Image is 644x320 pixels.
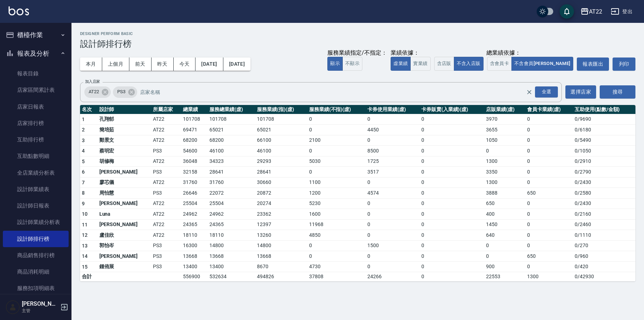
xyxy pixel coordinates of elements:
[208,125,255,135] td: 65021
[208,209,255,220] td: 24962
[366,230,420,241] td: 0
[525,230,573,241] td: 0
[366,272,420,281] td: 24266
[307,188,366,199] td: 1200
[208,219,255,230] td: 24365
[366,146,420,156] td: 8500
[420,167,484,177] td: 0
[98,209,151,220] td: Luna
[307,156,366,167] td: 5030
[98,125,151,135] td: 簡培茹
[573,135,635,146] td: 0 / 5490
[420,240,484,251] td: 0
[420,198,484,209] td: 0
[420,125,484,135] td: 0
[366,135,420,146] td: 0
[152,57,174,71] button: 昨天
[255,125,307,135] td: 65021
[181,105,208,114] th: 總業績
[82,222,88,227] span: 11
[80,31,635,36] h2: Designer Perform Basic
[208,188,255,199] td: 22072
[565,85,596,99] button: 選擇店家
[525,105,573,114] th: 會員卡業績(虛)
[3,165,69,181] a: 全店業績分析表
[420,146,484,156] td: 0
[573,240,635,251] td: 0 / 270
[307,125,366,135] td: 0
[420,272,484,281] td: 0
[573,198,635,209] td: 0 / 2430
[181,219,208,230] td: 24365
[420,230,484,241] td: 0
[366,156,420,167] td: 1725
[573,261,635,272] td: 0 / 420
[307,177,366,188] td: 1100
[98,240,151,251] td: 郭怡岑
[525,125,573,135] td: 0
[255,146,307,156] td: 46100
[307,105,366,114] th: 服務業績(不指)(虛)
[181,135,208,146] td: 68200
[151,219,181,230] td: AT22
[366,198,420,209] td: 0
[255,272,307,281] td: 494826
[181,125,208,135] td: 69471
[307,272,366,281] td: 37808
[613,57,635,71] button: 列印
[151,125,181,135] td: AT22
[525,114,573,125] td: 0
[181,198,208,209] td: 25504
[82,243,88,249] span: 13
[98,167,151,177] td: [PERSON_NAME]
[82,127,85,132] span: 2
[3,148,69,164] a: 互助點數明細
[420,105,484,114] th: 卡券販賣(入業績)(虛)
[573,251,635,262] td: 0 / 960
[181,230,208,241] td: 18110
[255,156,307,167] td: 29293
[434,49,574,57] div: 總業績依據：
[420,188,484,199] td: 0
[525,209,573,220] td: 0
[327,49,387,57] div: 服務業績指定/不指定：
[484,240,525,251] td: 0
[85,79,100,84] label: 加入店家
[484,146,525,156] td: 0
[22,300,58,307] h5: [PERSON_NAME]
[82,148,85,154] span: 4
[3,115,69,131] a: 店家排行榜
[484,125,525,135] td: 3655
[208,146,255,156] td: 46100
[208,272,255,281] td: 532634
[208,135,255,146] td: 68200
[525,135,573,146] td: 0
[181,156,208,167] td: 36048
[208,105,255,114] th: 服務總業績(虛)
[3,99,69,115] a: 店家日報表
[573,146,635,156] td: 0 / 1050
[524,87,534,97] button: Clear
[223,57,251,71] button: [DATE]
[573,177,635,188] td: 0 / 2430
[255,177,307,188] td: 30660
[6,300,20,314] img: Person
[366,188,420,199] td: 4574
[151,209,181,220] td: AT22
[484,261,525,272] td: 900
[525,219,573,230] td: 0
[255,251,307,262] td: 13668
[208,167,255,177] td: 28641
[181,114,208,125] td: 101708
[525,167,573,177] td: 0
[560,4,574,19] button: save
[342,57,362,71] button: 不顯示
[484,135,525,146] td: 1050
[151,167,181,177] td: PS3
[98,135,151,146] td: 鄭景文
[3,131,69,148] a: 互助排行榜
[151,251,181,262] td: PS3
[98,114,151,125] td: 孔翔郁
[255,105,307,114] th: 服務業績(指)(虛)
[82,190,85,196] span: 8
